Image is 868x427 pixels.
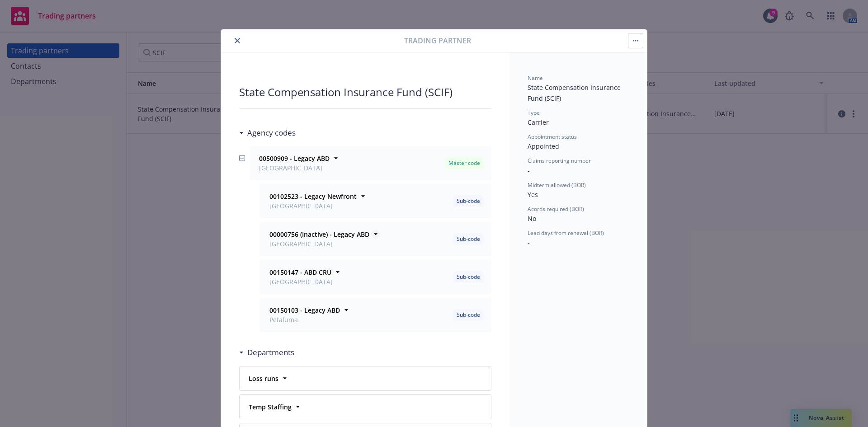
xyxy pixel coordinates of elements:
[457,311,480,319] span: Sub-code
[528,109,540,117] span: Type
[448,159,480,167] span: Master code
[269,239,369,249] span: [GEOGRAPHIC_DATA]
[269,306,340,314] strong: 00150103 - Legacy ABD
[528,133,577,141] span: Appointment status
[239,85,491,99] div: State Compensation Insurance Fund (SCIF)
[528,157,591,164] span: Claims reporting number
[528,205,584,213] span: Acords required (BOR)
[247,127,296,139] h3: Agency codes
[528,83,623,103] span: State Compensation Insurance Fund (SCIF)
[239,347,294,358] div: Departments
[404,35,471,46] span: Trading partner
[249,374,278,383] strong: Loss runs
[269,192,357,201] strong: 00102523 - Legacy Newfront
[528,229,604,237] span: Lead days from renewal (BOR)
[528,190,538,199] span: Yes
[269,201,357,211] span: [GEOGRAPHIC_DATA]
[528,74,543,82] span: Name
[259,154,330,163] strong: 00500909 - Legacy ABD
[528,166,530,175] span: -
[269,268,331,277] strong: 00150147 - ABD CRU
[269,277,333,286] span: [GEOGRAPHIC_DATA]
[247,347,294,358] h3: Departments
[249,403,292,411] strong: Temp Staffing
[528,118,549,127] span: Carrier
[528,142,559,150] span: Appointed
[239,127,296,139] div: Agency codes
[269,315,340,324] span: Petaluma
[259,163,330,173] span: [GEOGRAPHIC_DATA]
[457,235,480,243] span: Sub-code
[528,214,536,223] span: No
[528,238,530,247] span: -
[232,35,243,46] button: close
[269,230,369,239] strong: 00000756 (Inactive) - Legacy ABD
[457,273,480,281] span: Sub-code
[528,181,586,189] span: Midterm allowed (BOR)
[457,197,480,205] span: Sub-code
